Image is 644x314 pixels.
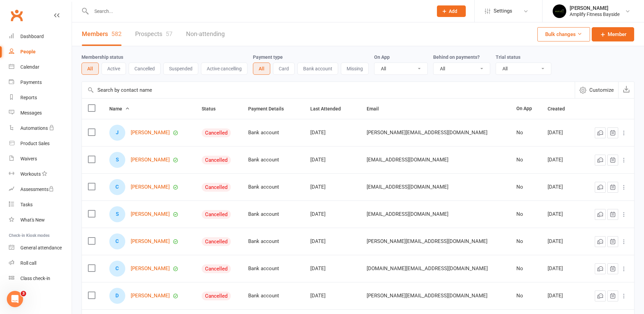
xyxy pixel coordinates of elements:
[248,105,291,113] button: Payment Details
[202,156,231,164] div: Cancelled
[9,90,72,105] a: Reports
[608,30,626,38] span: Member
[374,54,390,60] label: On App
[575,82,618,98] button: Customize
[310,266,354,272] div: [DATE]
[109,288,125,304] div: D
[310,184,354,190] div: [DATE]
[9,271,72,286] a: Class kiosk mode
[248,130,298,136] div: Bank account
[367,235,487,248] span: [PERSON_NAME][EMAIL_ADDRESS][DOMAIN_NAME]
[9,105,72,121] a: Messages
[367,153,448,166] span: [EMAIL_ADDRESS][DOMAIN_NAME]
[310,293,354,299] div: [DATE]
[589,86,614,94] span: Customize
[202,237,231,246] div: Cancelled
[516,184,535,190] div: No
[548,266,577,272] div: [DATE]
[510,99,541,119] th: On App
[310,211,354,217] div: [DATE]
[131,293,170,299] a: [PERSON_NAME]
[548,211,577,217] div: [DATE]
[548,293,577,299] div: [DATE]
[109,152,125,168] div: S
[202,106,223,111] span: Status
[248,266,298,272] div: Bank account
[131,266,170,272] a: [PERSON_NAME]
[367,105,386,113] button: Email
[341,63,369,75] button: Missing
[548,106,572,111] span: Created
[20,187,54,192] div: Assessments
[570,5,620,11] div: [PERSON_NAME]
[310,130,354,136] div: [DATE]
[273,63,295,75] button: Card
[20,260,36,266] div: Roll call
[20,141,50,146] div: Product Sales
[81,54,123,60] label: Membership status
[20,217,45,223] div: What's New
[9,151,72,167] a: Waivers
[135,22,172,46] a: Prospects57
[202,210,231,219] div: Cancelled
[109,105,130,113] button: Name
[248,157,298,163] div: Bank account
[20,95,37,100] div: Reports
[20,64,39,70] div: Calendar
[516,157,535,163] div: No
[163,63,198,75] button: Suspended
[109,106,130,111] span: Name
[89,6,428,16] input: Search...
[449,8,457,14] span: Add
[592,27,634,41] a: Member
[310,106,348,111] span: Last Attended
[516,293,535,299] div: No
[131,184,170,190] a: [PERSON_NAME]
[433,54,480,60] label: Behind on payments?
[20,171,41,177] div: Workouts
[367,289,487,302] span: [PERSON_NAME][EMAIL_ADDRESS][DOMAIN_NAME]
[496,54,520,60] label: Trial status
[310,105,348,113] button: Last Attended
[20,110,42,116] div: Messages
[109,261,125,277] div: C
[9,197,72,212] a: Tasks
[102,63,126,75] button: Active
[202,105,223,113] button: Status
[202,128,231,137] div: Cancelled
[548,130,577,136] div: [DATE]
[437,5,466,17] button: Add
[109,233,125,249] div: C
[367,106,386,111] span: Email
[248,211,298,217] div: Bank account
[570,11,620,17] div: Amplify Fitness Bayside
[202,264,231,273] div: Cancelled
[20,80,42,85] div: Payments
[201,63,247,75] button: Active cancelling
[186,22,225,46] a: Non-attending
[9,212,72,228] a: What's New
[202,292,231,300] div: Cancelled
[9,75,72,90] a: Payments
[9,136,72,151] a: Product Sales
[253,54,283,60] label: Payment type
[494,3,512,19] span: Settings
[297,63,338,75] button: Bank account
[109,179,125,195] div: C
[310,239,354,244] div: [DATE]
[9,59,72,75] a: Calendar
[20,245,62,250] div: General attendance
[202,183,231,192] div: Cancelled
[20,49,36,54] div: People
[109,125,125,141] div: J
[537,27,590,41] button: Bulk changes
[82,82,575,98] input: Search by contact name
[248,106,291,111] span: Payment Details
[81,63,99,75] button: All
[9,256,72,271] a: Roll call
[248,293,298,299] div: Bank account
[9,182,72,197] a: Assessments
[248,239,298,244] div: Bank account
[553,4,566,18] img: thumb_image1596355059.png
[9,44,72,59] a: People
